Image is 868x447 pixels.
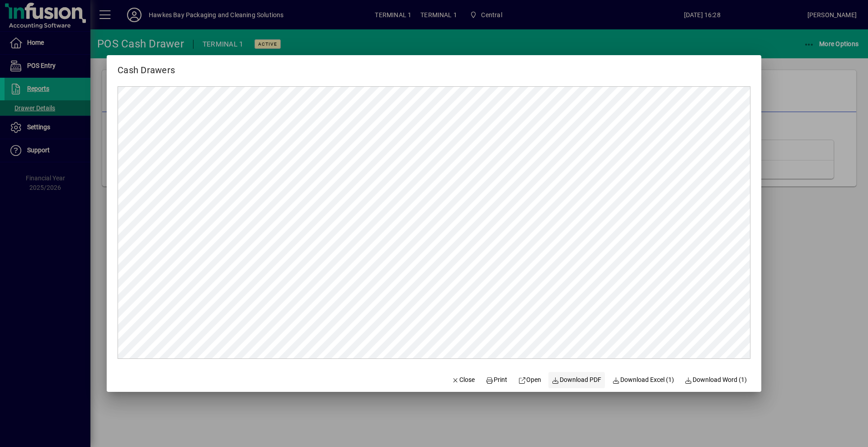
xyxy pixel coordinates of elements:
span: Close [452,375,475,385]
span: Download Word (1) [685,375,747,385]
h2: Cash Drawers [107,55,186,77]
button: Print [482,372,511,388]
span: Download Excel (1) [612,375,674,385]
button: Close [448,372,479,388]
a: Open [514,372,545,388]
button: Download Excel (1) [609,372,678,388]
button: Download Word (1) [681,372,751,388]
span: Download PDF [552,375,602,385]
a: Download PDF [548,372,605,388]
span: Print [486,375,507,385]
span: Open [518,375,541,385]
